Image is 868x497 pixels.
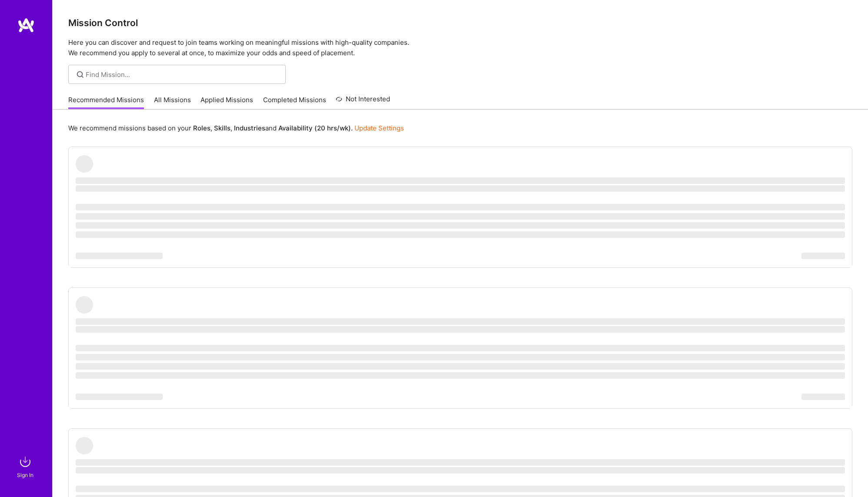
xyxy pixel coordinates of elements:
[75,70,85,80] i: icon SearchGrey
[278,124,351,132] b: Availability (20 hrs/wk)
[263,95,326,110] a: Completed Missions
[86,70,279,79] input: Find Mission...
[354,124,404,132] a: Update Settings
[68,95,144,110] a: Recommended Missions
[200,95,253,110] a: Applied Missions
[336,94,390,110] a: Not Interested
[68,123,404,133] p: We recommend missions based on your , , and .
[17,470,33,480] div: Sign In
[68,37,852,58] p: Here you can discover and request to join teams working on meaningful missions with high-quality ...
[214,124,230,132] b: Skills
[193,124,210,132] b: Roles
[18,453,34,480] a: sign inSign In
[234,124,265,132] b: Industries
[154,95,191,110] a: All Missions
[17,17,35,33] img: logo
[17,453,34,470] img: sign in
[68,17,852,28] h3: Mission Control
